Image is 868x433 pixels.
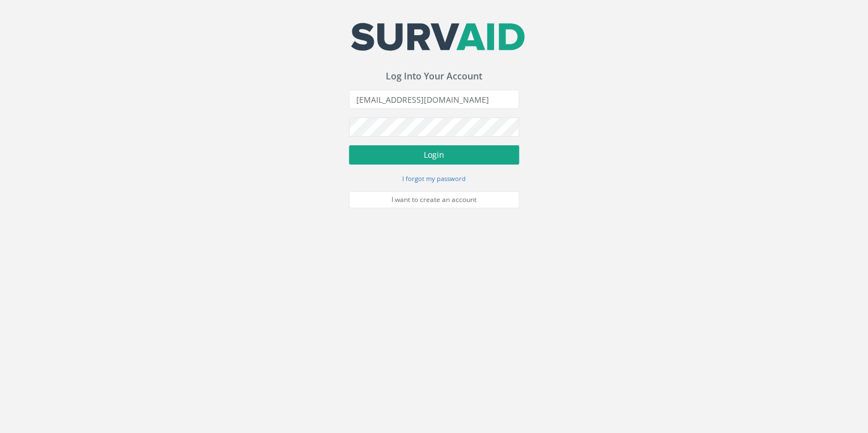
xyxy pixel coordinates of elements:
small: I forgot my password [402,174,466,183]
h3: Log Into Your Account [349,72,519,82]
a: I forgot my password [402,173,466,183]
a: I want to create an account [349,191,519,208]
input: Email [349,90,519,109]
button: Login [349,145,519,165]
